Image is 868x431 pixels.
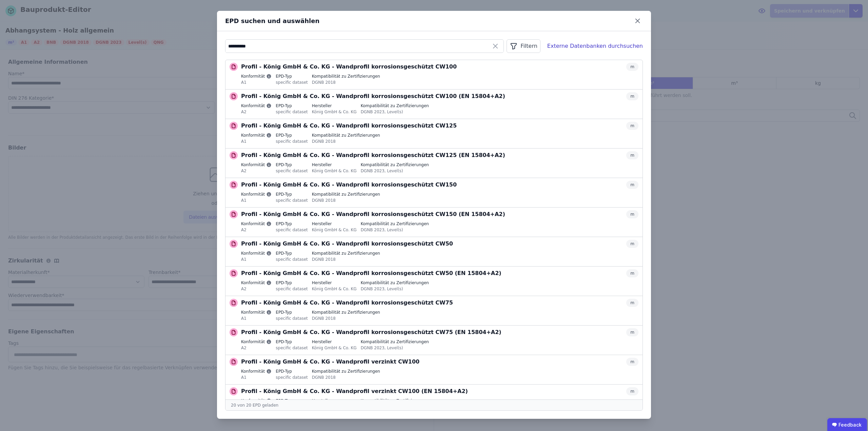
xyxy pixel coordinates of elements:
p: Profil - König GmbH & Co. KG - Wandprofil korrosionsgeschützt CW75 [241,299,453,307]
label: EPD-Typ [276,74,308,79]
div: specific dataset [276,374,308,380]
div: DGNB 2018 [312,374,380,380]
div: m [626,240,638,248]
div: Externe Datenbanken durchsuchen [547,42,643,50]
label: Konformität [241,310,272,315]
label: EPD-Typ [276,398,308,404]
div: A1 [241,374,272,380]
div: specific dataset [276,79,308,85]
label: Kompatibilität zu Zertifizierungen [361,221,429,227]
div: DGNB 2023, Level(s) [361,286,429,292]
div: m [626,387,638,395]
div: A2 [241,168,272,174]
label: Konformität [241,74,272,79]
div: A2 [241,286,272,292]
button: Filtern [507,39,540,53]
p: Profil - König GmbH & Co. KG - Wandprofil korrosionsgeschützt CW100 [241,63,457,71]
p: Profil - König GmbH & Co. KG - Wandprofil korrosionsgeschützt CW150 [241,181,457,189]
div: DGNB 2018 [312,138,380,144]
div: specific dataset [276,197,308,203]
div: A2 [241,345,272,351]
label: EPD-Typ [276,369,308,374]
label: EPD-Typ [276,221,308,227]
div: EPD suchen und auswählen [225,16,632,26]
div: specific dataset [276,227,308,233]
label: EPD-Typ [276,192,308,197]
label: Konformität [241,192,272,197]
label: EPD-Typ [276,339,308,345]
label: EPD-Typ [276,280,308,286]
div: A1 [241,138,272,144]
label: Kompatibilität zu Zertifizierungen [312,251,380,256]
label: EPD-Typ [276,251,308,256]
label: Kompatibilität zu Zertifizierungen [312,192,380,197]
div: DGNB 2018 [312,256,380,262]
div: m [626,92,638,100]
div: A2 [241,227,272,233]
label: Kompatibilität zu Zertifizierungen [361,103,429,109]
div: specific dataset [276,138,308,144]
div: m [626,210,638,218]
div: m [626,328,638,336]
label: Hersteller [312,398,357,404]
label: Kompatibilität zu Zertifizierungen [312,369,380,374]
div: m [626,358,638,366]
div: specific dataset [276,256,308,262]
p: Profil - König GmbH & Co. KG - Wandprofil korrosionsgeschützt CW125 [241,122,457,130]
label: Konformität [241,103,272,109]
div: A2 [241,109,272,115]
div: König GmbH & Co. KG [312,109,357,115]
div: DGNB 2023, Level(s) [361,345,429,351]
div: DGNB 2023, Level(s) [361,109,429,115]
label: Kompatibilität zu Zertifizierungen [361,339,429,345]
label: Kompatibilität zu Zertifizierungen [361,162,429,168]
label: Konformität [241,133,272,138]
p: Profil - König GmbH & Co. KG - Wandprofil korrosionsgeschützt CW50 (EN 15804+A2) [241,269,501,277]
label: Konformität [241,339,272,345]
div: m [626,299,638,307]
div: DGNB 2018 [312,197,380,203]
p: Profil - König GmbH & Co. KG - Wandprofil verzinkt CW100 (EN 15804+A2) [241,387,468,395]
div: specific dataset [276,345,308,351]
div: m [626,122,638,130]
label: Konformität [241,251,272,256]
p: Profil - König GmbH & Co. KG - Wandprofil korrosionsgeschützt CW150 (EN 15804+A2) [241,210,505,218]
label: Hersteller [312,221,357,227]
label: Konformität [241,369,272,374]
div: specific dataset [276,315,308,321]
label: Konformität [241,280,272,286]
label: Kompatibilität zu Zertifizierungen [312,310,380,315]
p: Profil - König GmbH & Co. KG - Wandprofil korrosionsgeschützt CW50 [241,240,453,248]
div: König GmbH & Co. KG [312,168,357,174]
div: m [626,181,638,189]
div: König GmbH & Co. KG [312,286,357,292]
div: specific dataset [276,168,308,174]
p: Profil - König GmbH & Co. KG - Wandprofil korrosionsgeschützt CW125 (EN 15804+A2) [241,151,505,159]
div: A1 [241,315,272,321]
div: DGNB 2018 [312,315,380,321]
div: m [626,269,638,277]
label: Hersteller [312,162,357,168]
label: EPD-Typ [276,103,308,109]
div: 20 von 20 EPD geladen [225,399,643,410]
div: A1 [241,256,272,262]
div: DGNB 2023, Level(s) [361,168,429,174]
p: Profil - König GmbH & Co. KG - Wandprofil verzinkt CW100 [241,358,419,366]
label: Kompatibilität zu Zertifizierungen [312,74,380,79]
div: DGNB 2023, Level(s) [361,227,429,233]
div: m [626,63,638,71]
label: Konformität [241,398,272,404]
label: EPD-Typ [276,310,308,315]
div: m [626,151,638,159]
div: König GmbH & Co. KG [312,345,357,351]
label: Hersteller [312,103,357,109]
div: DGNB 2018 [312,79,380,85]
label: Kompatibilität zu Zertifizierungen [361,398,429,404]
label: Konformität [241,221,272,227]
div: König GmbH & Co. KG [312,227,357,233]
p: Profil - König GmbH & Co. KG - Wandprofil korrosionsgeschützt CW100 (EN 15804+A2) [241,92,505,100]
div: A1 [241,197,272,203]
label: Hersteller [312,280,357,286]
div: specific dataset [276,109,308,115]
